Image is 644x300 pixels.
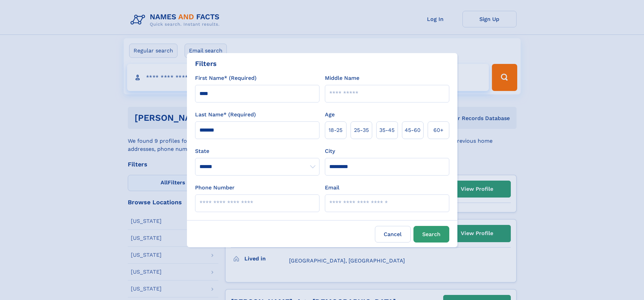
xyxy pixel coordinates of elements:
button: Search [413,226,449,243]
span: 45‑60 [405,126,421,134]
span: 18‑25 [329,126,342,134]
div: Filters [195,59,217,69]
label: Middle Name [325,74,359,82]
label: Phone Number [195,184,235,192]
span: 60+ [433,126,444,134]
label: Cancel [375,226,411,243]
label: First Name* (Required) [195,74,257,82]
span: 35‑45 [379,126,395,134]
label: Email [325,184,339,192]
label: Age [325,111,335,119]
label: Last Name* (Required) [195,111,256,119]
label: State [195,147,319,155]
span: 25‑35 [354,126,369,134]
label: City [325,147,335,155]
